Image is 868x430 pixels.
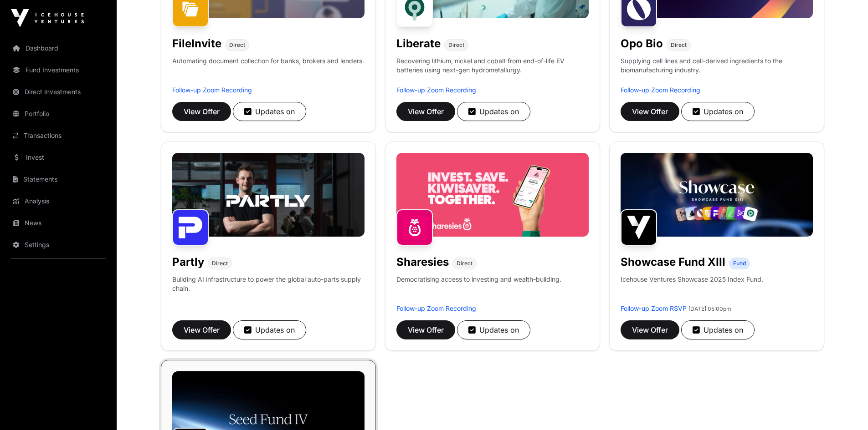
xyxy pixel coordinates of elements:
span: Direct [229,41,245,49]
h1: Sharesies [396,255,449,269]
button: Updates on [457,320,530,339]
span: Direct [212,260,228,267]
span: [DATE] 05:00pm [688,305,731,312]
a: Transactions [7,126,109,146]
span: View Offer [408,324,444,335]
h1: Liberate [396,36,441,51]
img: Showcase-Fund-Banner-1.jpg [621,153,813,237]
span: Direct [448,41,464,49]
a: Settings [7,235,109,255]
span: Direct [457,260,473,267]
button: View Offer [172,102,231,121]
div: Updates on [693,106,743,117]
button: Updates on [681,102,755,121]
div: Updates on [468,324,519,335]
p: Supplying cell lines and cell-derived ingredients to the biomanufacturing industry. [621,56,813,75]
p: Democratising access to investing and wealth-building. [396,275,561,304]
a: Follow-up Zoom Recording [396,304,476,312]
a: News [7,213,109,233]
span: Direct [671,41,687,49]
div: Updates on [244,106,295,117]
img: Sharesies-Banner.jpg [396,153,589,237]
img: Partly [172,209,209,246]
a: Invest [7,147,109,167]
iframe: Chat Widget [822,386,868,430]
h1: Opo Bio [621,36,663,51]
p: Recovering lithium, nickel and cobalt from end-of-life EV batteries using next-gen hydrometallurgy. [396,56,589,86]
p: Building AI infrastructure to power the global auto-parts supply chain. [172,275,365,304]
div: Updates on [693,324,743,335]
button: View Offer [396,102,455,121]
a: Follow-up Zoom Recording [621,86,700,94]
button: View Offer [172,320,231,339]
span: View Offer [632,324,668,335]
h1: Partly [172,255,204,269]
span: Fund [733,260,746,267]
button: View Offer [621,320,679,339]
a: Follow-up Zoom Recording [396,86,476,94]
span: View Offer [184,106,220,117]
button: Updates on [233,320,306,339]
button: View Offer [621,102,679,121]
h1: Showcase Fund XIII [621,255,725,269]
p: Icehouse Ventures Showcase 2025 Index Fund. [621,275,763,284]
h1: FileInvite [172,36,221,51]
span: View Offer [632,106,668,117]
a: Direct Investments [7,82,109,102]
img: Sharesies [396,209,433,246]
div: Updates on [468,106,519,117]
img: Partly-Banner.jpg [172,153,365,237]
a: Fund Investments [7,60,109,80]
div: Updates on [244,324,295,335]
a: Statements [7,169,109,189]
a: Analysis [7,191,109,211]
a: Portfolio [7,104,109,124]
a: Follow-up Zoom Recording [172,86,252,94]
span: View Offer [184,324,220,335]
img: Showcase Fund XIII [621,209,657,246]
a: Follow-up Zoom RSVP [621,304,687,312]
span: View Offer [408,106,444,117]
img: Icehouse Ventures Logo [11,9,84,27]
button: View Offer [396,320,455,339]
button: Updates on [457,102,530,121]
button: Updates on [681,320,755,339]
button: Updates on [233,102,306,121]
a: Dashboard [7,38,109,58]
p: Automating document collection for banks, brokers and lenders. [172,56,364,86]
